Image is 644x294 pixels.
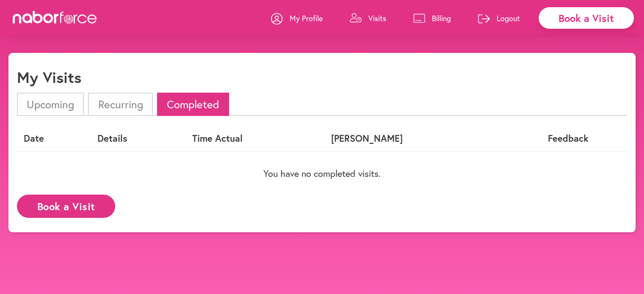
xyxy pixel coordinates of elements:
[17,126,91,151] th: Date
[478,5,520,31] a: Logout
[17,168,627,179] p: You have no completed visits.
[88,93,152,116] li: Recurring
[350,5,386,31] a: Visits
[413,5,451,31] a: Billing
[91,126,185,151] th: Details
[509,126,627,151] th: Feedback
[17,68,81,86] h1: My Visits
[497,13,520,23] p: Logout
[17,93,84,116] li: Upcoming
[290,13,323,23] p: My Profile
[157,93,229,116] li: Completed
[17,201,115,209] a: Book a Visit
[324,126,509,151] th: [PERSON_NAME]
[368,13,386,23] p: Visits
[185,126,324,151] th: Time Actual
[432,13,451,23] p: Billing
[539,7,634,29] div: Book a Visit
[271,5,323,31] a: My Profile
[17,195,115,218] button: Book a Visit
